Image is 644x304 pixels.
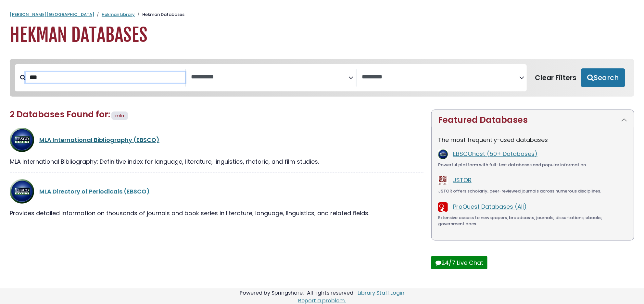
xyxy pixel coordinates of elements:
a: JSTOR [453,176,472,184]
h1: Hekman Databases [10,24,634,46]
div: Extensive access to newspapers, broadcasts, journals, dissertations, ebooks, government docs. [438,215,627,227]
input: Search database by title or keyword [26,72,185,83]
div: All rights reserved. [306,289,355,297]
textarea: Search [191,74,348,81]
a: EBSCOhost (50+ Databases) [453,150,537,158]
span: mla [115,112,124,119]
div: Powerful platform with full-text databases and popular information. [438,162,627,168]
a: ProQuest Databases (All) [453,203,527,211]
nav: Search filters [10,59,634,97]
div: Powered by Springshare. [239,289,305,297]
a: Hekman Library [102,11,135,18]
a: MLA International Bibliography (EBSCO) [39,136,159,144]
a: Library Staff Login [358,289,404,297]
nav: breadcrumb [10,11,634,18]
a: [PERSON_NAME][GEOGRAPHIC_DATA] [10,11,94,18]
li: Hekman Databases [135,11,184,18]
button: Featured Databases [432,110,634,130]
div: MLA International Bibliography: Definitive index for language, literature, linguistics, rhetoric,... [10,157,423,166]
textarea: Search [362,74,519,81]
button: Submit for Search Results [581,68,625,87]
button: Clear Filters [531,68,581,87]
a: MLA Directory of Periodicals (EBSCO) [39,187,150,195]
p: The most frequently-used databases [438,135,627,144]
button: 24/7 Live Chat [431,256,487,269]
div: JSTOR offers scholarly, peer-reviewed journals across numerous disciplines. [438,188,627,194]
div: Provides detailed information on thousands of journals and book series in literature, language, l... [10,209,423,217]
span: 2 Databases Found for: [10,109,110,120]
